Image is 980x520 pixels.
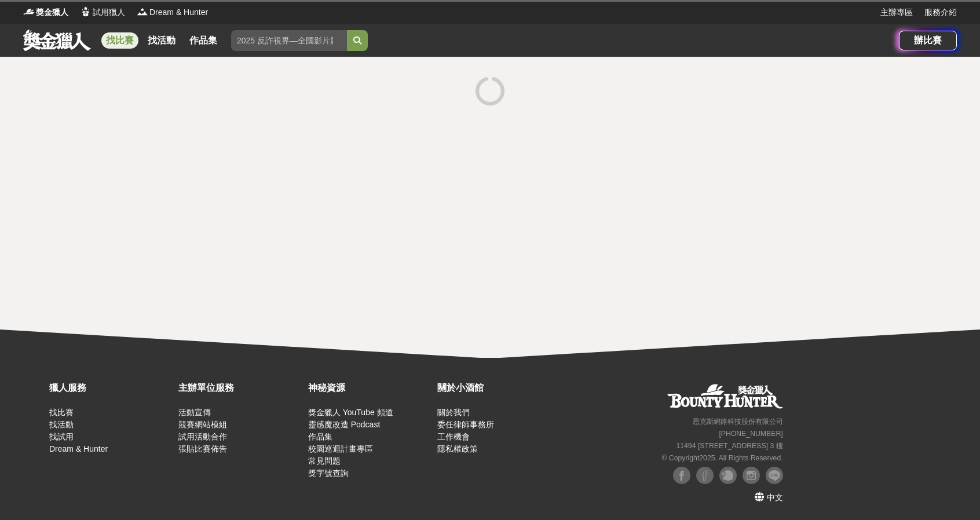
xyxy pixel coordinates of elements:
[676,442,782,450] small: 11494 [STREET_ADDRESS] 3 樓
[766,467,783,484] img: LINE
[49,381,173,395] div: 獵人服務
[673,467,690,484] img: Facebook
[49,420,74,429] a: 找活動
[178,444,227,453] a: 張貼比賽佈告
[308,432,332,441] a: 作品集
[93,6,125,19] span: 試用獵人
[185,32,222,49] a: 作品集
[308,468,349,478] a: 獎字號查詢
[308,420,380,429] a: 靈感魔改造 Podcast
[693,418,783,426] small: 恩克斯網路科技股份有限公司
[143,32,180,49] a: 找活動
[149,6,208,19] span: Dream & Hunter
[231,30,347,51] input: 2025 反詐視界—全國影片競賽
[49,444,108,453] a: Dream & Hunter
[36,6,68,19] span: 獎金獵人
[437,381,561,395] div: 關於小酒館
[49,432,74,441] a: 找試用
[23,6,35,17] img: Logo
[899,31,957,50] a: 辦比賽
[178,381,302,395] div: 主辦單位服務
[437,420,494,429] a: 委任律師事務所
[880,6,913,19] a: 主辦專區
[137,6,148,17] img: Logo
[49,408,74,417] a: 找比賽
[308,381,432,395] div: 神秘資源
[23,6,68,19] a: Logo獎金獵人
[308,444,373,453] a: 校園巡迴計畫專區
[101,32,138,49] a: 找比賽
[437,432,470,441] a: 工作機會
[178,420,227,429] a: 競賽網站模組
[178,432,227,441] a: 試用活動合作
[767,493,783,502] span: 中文
[80,6,125,19] a: Logo試用獵人
[178,408,211,417] a: 活動宣傳
[743,467,760,484] img: Instagram
[437,444,478,453] a: 隱私權政策
[719,430,782,438] small: [PHONE_NUMBER]
[924,6,957,19] a: 服務介紹
[719,467,737,484] img: Plurk
[661,454,782,462] small: © Copyright 2025 . All Rights Reserved.
[308,456,341,466] a: 常見問題
[696,467,714,484] img: Facebook
[137,6,208,19] a: LogoDream & Hunter
[308,408,393,417] a: 獎金獵人 YouTube 頻道
[80,6,92,17] img: Logo
[437,408,470,417] a: 關於我們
